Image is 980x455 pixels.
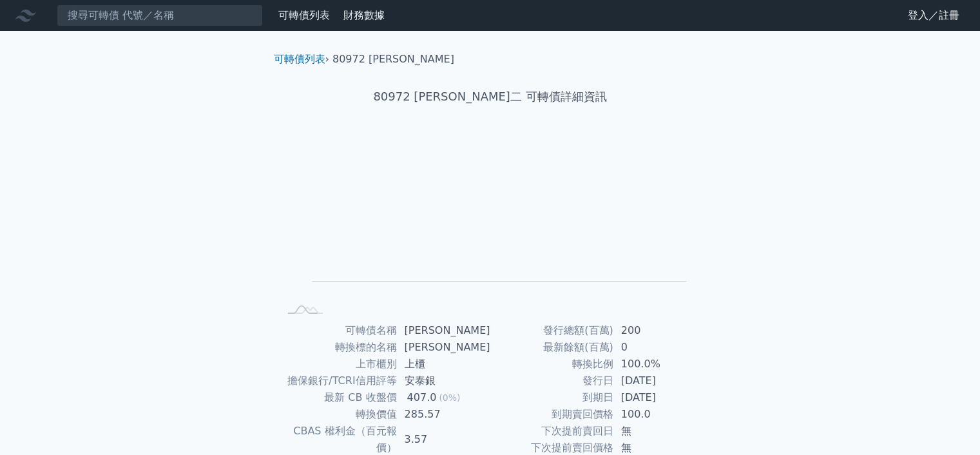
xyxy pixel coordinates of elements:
td: 最新餘額(百萬) [490,339,613,356]
g: Chart [300,146,687,300]
td: 下次提前賣回日 [490,423,613,440]
a: 可轉債列表 [274,53,325,65]
td: 無 [613,423,702,440]
td: 285.57 [397,406,490,423]
td: [PERSON_NAME] [397,322,490,339]
li: › [274,52,329,67]
td: 上市櫃別 [279,356,397,373]
td: [PERSON_NAME] [397,339,490,356]
h1: 80972 [PERSON_NAME]二 可轉債詳細資訊 [264,88,717,106]
td: 100.0% [613,356,702,373]
span: (0%) [439,392,460,403]
a: 可轉債列表 [278,9,330,21]
td: [DATE] [613,389,702,406]
td: 轉換比例 [490,356,613,373]
td: 到期日 [490,389,613,406]
td: 擔保銀行/TCRI信用評等 [279,373,397,389]
td: 0 [613,339,702,356]
a: 財務數據 [343,9,385,21]
td: 轉換價值 [279,406,397,423]
a: 登入／註冊 [898,5,970,26]
td: 上櫃 [397,356,490,373]
td: 可轉債名稱 [279,322,397,339]
input: 搜尋可轉債 代號／名稱 [57,5,263,26]
li: 80972 [PERSON_NAME] [332,52,454,67]
td: 100.0 [613,406,702,423]
td: 到期賣回價格 [490,406,613,423]
td: 發行日 [490,373,613,389]
td: 200 [613,322,702,339]
td: 最新 CB 收盤價 [279,389,397,406]
div: 407.0 [405,389,439,406]
td: 發行總額(百萬) [490,322,613,339]
td: [DATE] [613,373,702,389]
td: 轉換標的名稱 [279,339,397,356]
td: 安泰銀 [397,373,490,389]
